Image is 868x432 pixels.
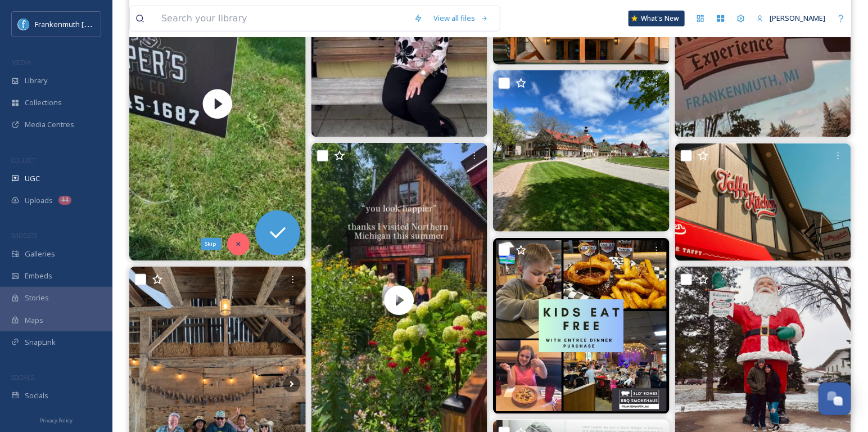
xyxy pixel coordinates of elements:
[493,70,670,232] img: 18067339762821505.jpg
[25,315,43,326] span: Maps
[11,58,31,66] span: MEDIA
[18,19,29,30] img: Social%20Media%20PFP%202025.jpg
[25,249,55,259] span: Galleries
[751,7,831,29] a: [PERSON_NAME]
[25,75,47,86] span: Library
[675,143,852,261] img: #photography #frankenmuth #taffy 🍬
[11,231,37,240] span: WIDGETS
[25,337,56,348] span: SnapLink
[11,373,34,381] span: SOCIALS
[40,417,73,424] span: Privacy Policy
[819,382,851,415] button: Open Chat
[629,11,685,26] a: What's New
[25,97,62,108] span: Collections
[156,6,408,31] input: Search your library
[40,413,73,426] a: Privacy Policy
[25,173,40,184] span: UGC
[25,119,74,130] span: Media Centres
[25,390,48,401] span: Socials
[35,19,120,29] span: Frankenmuth [US_STATE]
[25,292,49,303] span: Stories
[201,238,221,250] div: Skip
[493,238,670,415] img: Kids eat free on Mondays! Bring them in and make them happy!!!
[25,195,53,206] span: Uploads
[58,196,71,205] div: 44
[428,7,494,29] a: View all files
[11,156,35,164] span: COLLECT
[25,271,52,281] span: Embeds
[770,13,825,23] span: [PERSON_NAME]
